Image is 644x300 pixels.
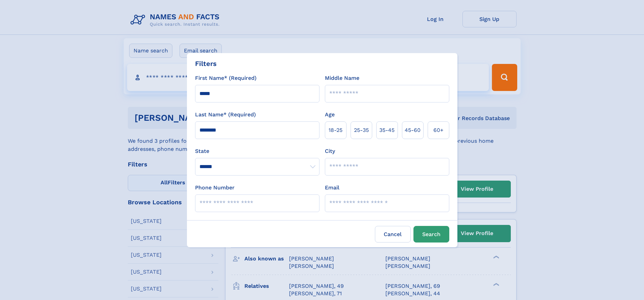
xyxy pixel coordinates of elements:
button: Search [413,226,449,243]
label: Age [325,111,335,119]
label: Email [325,184,339,192]
label: Middle Name [325,74,359,82]
label: First Name* (Required) [195,74,257,82]
span: 25‑35 [354,126,369,134]
div: Filters [195,59,217,69]
span: 45‑60 [405,126,421,134]
span: 35‑45 [379,126,395,134]
span: 60+ [433,126,444,134]
span: 18‑25 [329,126,342,134]
label: Phone Number [195,184,235,192]
label: State [195,147,319,155]
label: City [325,147,335,155]
label: Last Name* (Required) [195,111,256,119]
label: Cancel [375,226,411,243]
